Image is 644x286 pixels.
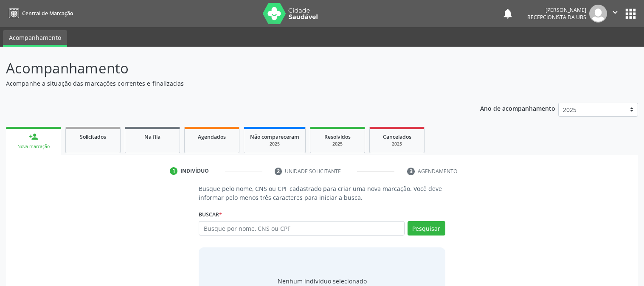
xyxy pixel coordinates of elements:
[250,141,299,147] div: 2025
[12,143,55,150] div: Nova marcação
[278,277,367,286] div: Nenhum indivíduo selecionado
[502,8,514,20] button: notifications
[6,6,73,20] a: Central de Marcação
[623,6,638,21] button: apps
[3,30,67,47] a: Acompanhamento
[22,10,73,17] span: Central de Marcação
[6,58,448,79] p: Acompanhamento
[199,208,222,221] label: Buscar
[607,5,623,22] button: 
[589,5,607,22] img: img
[383,133,411,140] span: Cancelados
[144,133,160,140] span: Na fila
[198,133,226,140] span: Agendados
[170,167,177,175] div: 1
[250,133,299,140] span: Não compareceram
[316,141,359,147] div: 2025
[324,133,351,140] span: Resolvidos
[199,184,445,202] p: Busque pelo nome, CNS ou CPF cadastrado para criar uma nova marcação. Você deve informar pelo men...
[180,167,209,175] div: Indivíduo
[408,221,445,236] button: Pesquisar
[610,8,620,17] i: 
[29,132,38,141] div: person_add
[376,141,418,147] div: 2025
[80,133,106,140] span: Solicitados
[6,79,448,88] p: Acompanhe a situação das marcações correntes e finalizadas
[527,14,586,21] span: Recepcionista da UBS
[480,103,555,113] p: Ano de acompanhamento
[199,221,405,236] input: Busque por nome, CNS ou CPF
[527,6,586,14] div: [PERSON_NAME]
